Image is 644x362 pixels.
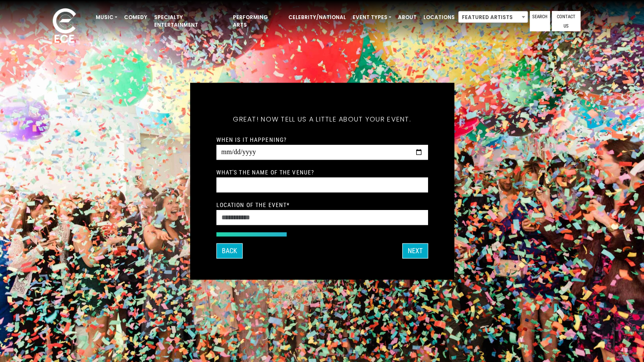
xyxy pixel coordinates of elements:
a: Celebrity/National [285,10,349,25]
label: Location of the event [216,201,290,208]
a: Search [530,11,550,31]
a: Locations [420,10,458,25]
span: Featured Artists [459,11,528,23]
a: Event Types [349,10,395,25]
img: ece_new_logo_whitev2-1.png [43,6,86,47]
a: Performing Arts [229,10,285,32]
a: Contact Us [552,11,580,31]
a: Specialty Entertainment [151,10,229,32]
a: Comedy [121,10,151,25]
a: About [395,10,420,25]
a: Music [92,10,121,25]
label: What's the name of the venue? [216,168,314,176]
h5: Great! Now tell us a little about your event. [216,104,428,134]
button: Next [402,243,428,258]
span: Featured Artists [458,11,528,23]
button: Back [216,243,243,258]
label: When is it happening? [216,135,287,143]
